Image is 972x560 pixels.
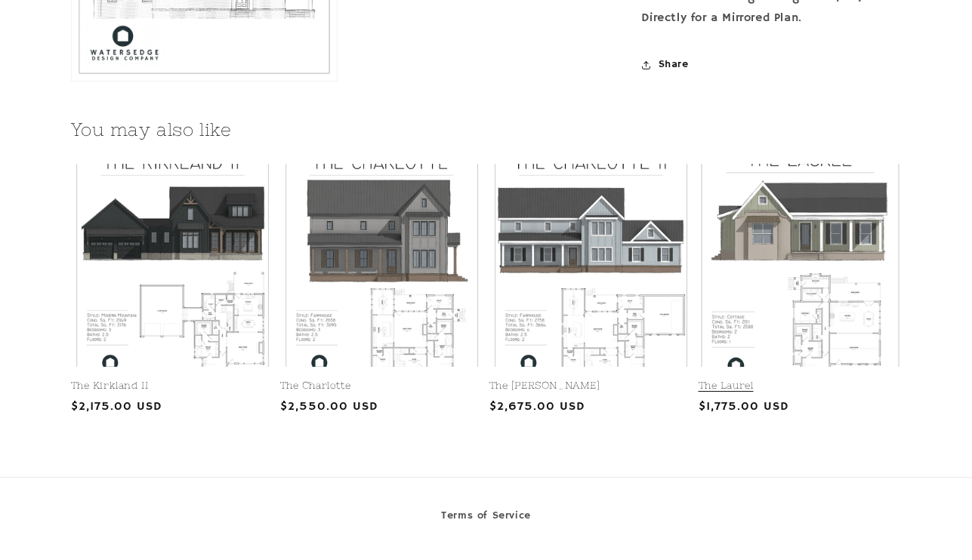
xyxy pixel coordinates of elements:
[280,380,483,392] a: The Charlotte
[441,506,531,529] a: Terms of Service
[641,48,689,82] summary: Share
[489,380,693,392] a: The [PERSON_NAME]
[71,118,902,141] h2: You may also like
[699,380,902,392] a: The Laurel
[71,380,274,392] a: The Kirkland II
